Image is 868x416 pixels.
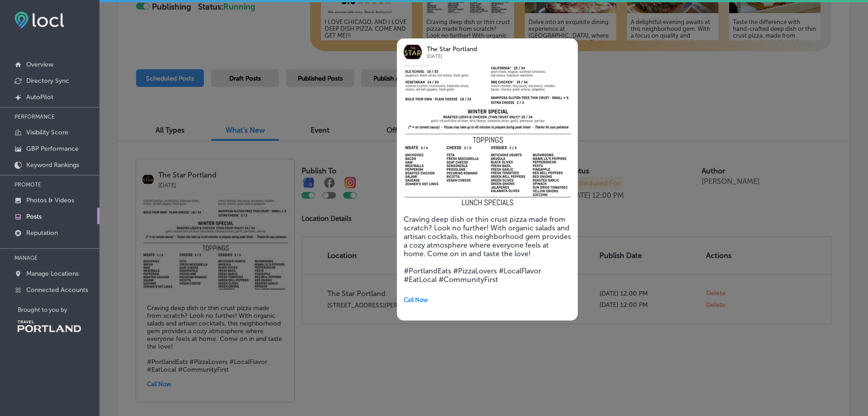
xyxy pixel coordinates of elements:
[26,213,42,220] p: Posts
[397,66,578,206] img: 1740694619331f20f4-4d01-4f43-b662-38fe3cf2a345_IMG_9241.jpg
[404,296,428,303] span: Call Now
[427,53,552,60] p: [DATE]
[26,196,74,204] p: Photos & Videos
[18,306,99,313] p: Brought to you by
[18,320,81,332] img: Travel Portland
[404,215,571,284] h5: Craving deep dish or thin crust pizza made from scratch? Look no further! With organic salads and...
[26,161,79,169] p: Keyword Rankings
[26,129,68,136] p: Visibility Score
[26,270,79,277] p: Manage Locations
[26,61,53,68] p: Overview
[26,77,69,85] p: Directory Sync
[26,145,79,153] p: GBP Performance
[26,229,58,237] p: Reputation
[26,286,88,294] p: Connected Accounts
[14,12,64,29] img: fda3e92497d09a02dc62c9cd864e3231.png
[427,46,552,53] p: The Star Portland
[404,43,422,61] img: logo
[26,93,53,101] p: AutoPilot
